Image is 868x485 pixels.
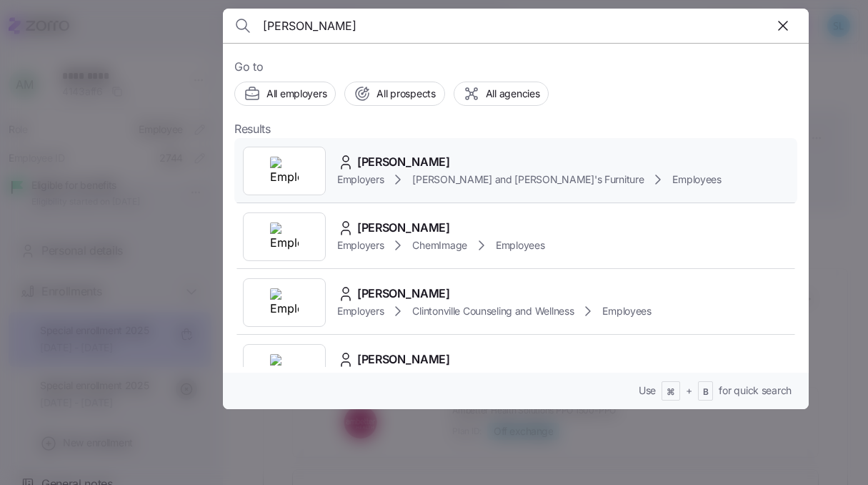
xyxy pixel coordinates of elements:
span: [PERSON_NAME] [357,219,450,237]
img: Employer logo [270,354,299,383]
img: Employer logo [270,288,299,317]
span: [PERSON_NAME] [357,285,450,303]
span: Employers [337,304,384,318]
span: Employees [672,172,721,187]
span: + [686,383,692,398]
span: Employers [337,172,384,187]
button: All agencies [454,82,549,106]
span: [PERSON_NAME] and [PERSON_NAME]'s Furniture [412,172,644,187]
span: All agencies [486,87,540,101]
button: All prospects [344,82,444,106]
span: ⌘ [667,386,675,398]
span: Use [639,383,656,398]
button: All employers [234,82,336,106]
span: Employees [602,304,651,318]
span: Results [234,120,271,138]
span: Employees [496,238,544,253]
span: B [703,386,709,398]
span: Clintonville Counseling and Wellness [412,304,574,318]
span: All employers [266,87,326,101]
span: Employers [337,238,384,253]
span: for quick search [719,383,792,398]
span: All prospects [376,87,435,101]
img: Employer logo [270,222,299,251]
span: [PERSON_NAME] [357,351,450,368]
img: Employer logo [270,157,299,185]
span: Go to [234,58,797,76]
span: [PERSON_NAME] [357,153,450,171]
span: ChemImage [412,238,467,253]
